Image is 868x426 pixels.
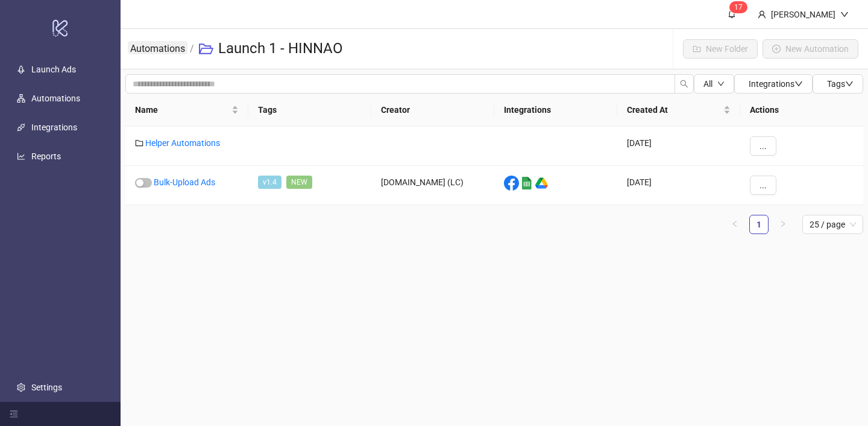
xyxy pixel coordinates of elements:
span: 25 / page [810,215,856,234]
button: Alldown [694,74,734,94]
span: bell [728,10,736,18]
div: Page Size [802,215,863,234]
span: user [758,10,766,19]
span: Integrations [749,79,803,89]
span: ... [759,180,767,190]
button: ... [750,176,776,195]
span: left [731,220,738,227]
span: Name [135,103,229,116]
a: Settings [31,383,62,392]
button: New Automation [763,39,858,59]
span: Created At [627,103,721,116]
span: down [845,80,854,88]
span: NEW [286,176,312,189]
sup: 17 [729,1,747,13]
span: down [840,10,849,19]
h3: Launch 1 - HINNAO [218,39,343,59]
div: [DATE] [617,127,740,166]
th: Creator [371,94,494,127]
span: All [703,79,712,89]
a: Automations [128,41,187,54]
span: search [680,80,688,88]
span: v1.4 [258,176,281,189]
a: Launch Ads [31,65,76,74]
li: Previous Page [725,215,744,234]
th: Created At [617,94,740,127]
span: down [794,80,803,88]
th: Tags [248,94,371,127]
button: Tagsdown [813,74,863,94]
button: Integrationsdown [734,74,813,94]
a: 1 [750,215,768,234]
div: [PERSON_NAME] [766,8,840,21]
th: Integrations [494,94,617,127]
th: Actions [740,94,863,127]
span: folder [135,139,143,147]
a: Bulk-Upload Ads [154,177,215,187]
span: down [717,80,725,87]
button: ... [750,136,776,156]
th: Name [125,94,248,127]
a: Automations [31,94,80,103]
span: Tags [827,79,854,89]
span: 1 [734,3,738,11]
span: ... [759,141,767,151]
button: left [725,215,744,234]
a: Helper Automations [145,138,220,148]
span: menu-fold [10,410,18,418]
span: folder-open [199,42,213,56]
div: [DOMAIN_NAME] (LC) [371,166,494,205]
li: / [190,39,194,59]
button: right [773,215,793,234]
div: [DATE] [617,166,740,205]
li: Next Page [773,215,793,234]
a: Integrations [31,122,77,132]
a: Reports [31,151,61,161]
li: 1 [749,215,769,234]
span: right [779,220,787,227]
span: 7 [738,3,743,11]
button: New Folder [683,39,758,59]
